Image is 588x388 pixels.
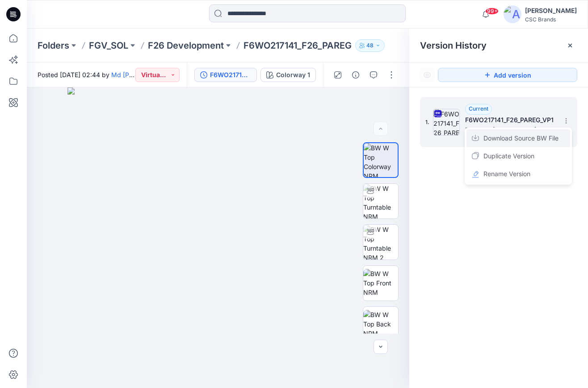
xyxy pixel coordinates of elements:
[567,42,574,49] button: Close
[465,115,554,125] h5: F6WO217141_F26_PAREG_VP1
[363,225,398,260] img: BW W Top Turntable NRM 2
[483,151,534,161] span: Duplicate Version
[420,40,487,51] span: Version History
[483,169,530,179] span: Rename Version
[244,39,352,52] p: F6WO217141_F26_PAREG
[111,71,174,78] a: Md [PERSON_NAME]
[465,125,554,134] span: Posted by: Md Mawdud
[364,143,398,177] img: BW W Top Colorway NRM
[210,70,251,80] div: F6WO217141_F26_PAREG_VP1
[483,133,559,144] span: Download Source BW File
[433,109,460,136] img: F6WO217141_F26_PAREG_VP1
[363,310,398,338] img: BW W Top Back NRM
[89,39,128,52] a: FGV_SOL
[67,87,369,388] img: eyJhbGciOiJIUzI1NiIsImtpZCI6IjAiLCJzbHQiOiJzZXMiLCJ0eXAiOiJKV1QifQ.eyJkYXRhIjp7InR5cGUiOiJzdG9yYW...
[525,5,577,16] div: [PERSON_NAME]
[485,8,499,15] span: 99+
[504,5,521,23] img: avatar
[366,41,374,50] p: 48
[194,68,257,82] button: F6WO217141_F26_PAREG_VP1
[260,68,316,82] button: Colorway 1
[525,16,577,23] div: CSC Brands
[469,105,488,112] span: Current
[276,70,310,80] div: Colorway 1
[148,39,224,52] a: F26 Development
[420,68,434,82] button: Show Hidden Versions
[363,184,398,219] img: BW W Top Turntable NRM
[355,39,385,52] button: 48
[425,118,429,126] span: 1.
[438,68,577,82] button: Add version
[349,68,363,82] button: Details
[38,70,135,79] span: Posted [DATE] 02:44 by
[363,269,398,297] img: BW W Top Front NRM
[38,39,69,52] a: Folders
